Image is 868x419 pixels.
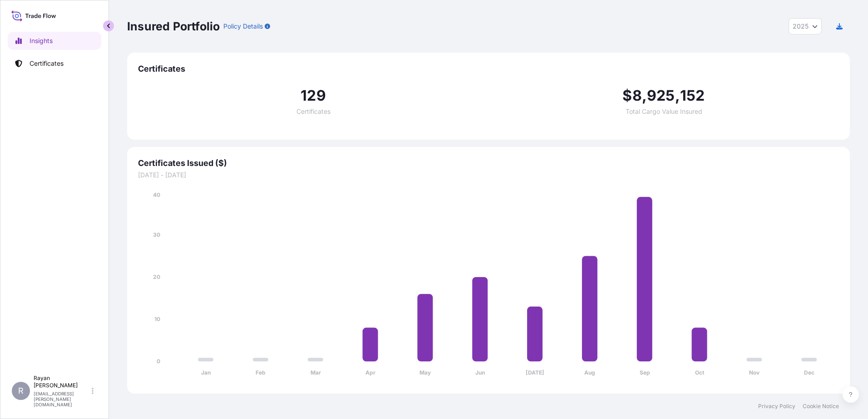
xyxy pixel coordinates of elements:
[201,369,211,376] tspan: Jan
[803,403,839,410] a: Cookie Notice
[8,32,101,50] a: Insights
[622,88,632,103] span: $
[153,231,160,238] tspan: 30
[223,22,263,31] p: Policy Details
[475,369,485,376] tspan: Jun
[34,391,90,407] p: [EMAIL_ADDRESS][PERSON_NAME][DOMAIN_NAME]
[311,369,321,376] tspan: Mar
[626,108,702,115] span: Total Cargo Value Insured
[804,369,814,376] tspan: Dec
[18,386,24,395] span: R
[138,171,839,180] span: [DATE] - [DATE]
[157,358,160,365] tspan: 0
[30,36,53,45] p: Insights
[526,369,544,376] tspan: [DATE]
[30,59,64,68] p: Certificates
[789,18,822,34] button: Year Selector
[758,403,795,410] a: Privacy Policy
[365,369,375,376] tspan: Apr
[127,19,220,34] p: Insured Portfolio
[749,369,760,376] tspan: Nov
[154,316,160,322] tspan: 10
[695,369,705,376] tspan: Oct
[138,63,839,74] span: Certificates
[256,369,266,376] tspan: Feb
[675,88,680,103] span: ,
[642,88,647,103] span: ,
[640,369,650,376] tspan: Sep
[301,88,326,103] span: 129
[296,108,330,115] span: Certificates
[153,191,160,198] tspan: 40
[34,375,90,389] p: Rayan [PERSON_NAME]
[419,369,431,376] tspan: May
[138,158,839,169] span: Certificates Issued ($)
[647,88,675,103] span: 925
[153,273,160,280] tspan: 20
[680,88,705,103] span: 152
[8,54,101,73] a: Certificates
[793,22,809,31] span: 2025
[632,88,642,103] span: 8
[584,369,595,376] tspan: Aug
